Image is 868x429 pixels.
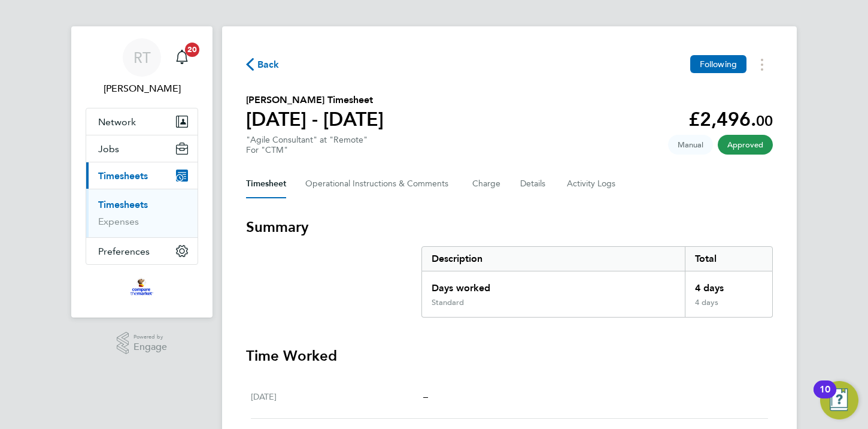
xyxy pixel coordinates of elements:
[98,216,139,227] a: Expenses
[421,246,773,318] div: Summary
[98,143,119,155] span: Jobs
[86,238,198,264] button: Preferences
[756,112,773,129] span: 00
[86,38,198,96] a: RT[PERSON_NAME]
[718,135,773,155] span: This timesheet has been approved.
[246,93,384,107] h2: [PERSON_NAME] Timesheet
[86,162,198,189] button: Timesheets
[133,332,167,342] span: Powered by
[685,247,772,271] div: Total
[700,59,737,70] span: Following
[86,189,198,237] div: Timesheets
[251,389,423,404] div: [DATE]
[246,217,773,237] h3: Summary
[820,389,830,405] div: 10
[86,277,198,296] a: Go to home page
[246,107,384,131] h1: [DATE] - [DATE]
[422,247,685,271] div: Description
[820,381,858,419] button: Open Resource Center, 10 new notifications
[690,55,746,73] button: Following
[130,277,153,296] img: bglgroup-logo-retina.png
[520,170,548,198] button: Details
[86,81,198,96] span: Ria Tonking-McCulloch
[685,271,772,298] div: 4 days
[432,298,464,307] div: Standard
[86,108,198,135] button: Network
[246,145,368,155] div: For "CTM"
[98,116,136,128] span: Network
[86,135,198,162] button: Jobs
[422,271,685,298] div: Days worked
[688,108,773,131] app-decimal: £2,496.
[685,298,772,317] div: 4 days
[305,170,453,198] button: Operational Instructions & Comments
[567,170,617,198] button: Activity Logs
[668,135,713,155] span: This timesheet was manually created.
[185,43,199,57] span: 20
[246,346,773,365] h3: Time Worked
[71,26,213,318] nav: Main navigation
[751,55,773,74] button: Timesheets Menu
[246,170,286,198] button: Timesheet
[246,57,280,72] button: Back
[98,199,148,210] a: Timesheets
[133,342,167,352] span: Engage
[98,246,150,257] span: Preferences
[117,332,168,355] a: Powered byEngage
[246,135,368,155] div: "Agile Consultant" at "Remote"
[133,50,151,65] span: RT
[98,170,148,182] span: Timesheets
[423,391,428,402] span: –
[170,38,194,77] a: 20
[472,170,501,198] button: Charge
[257,58,280,72] span: Back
